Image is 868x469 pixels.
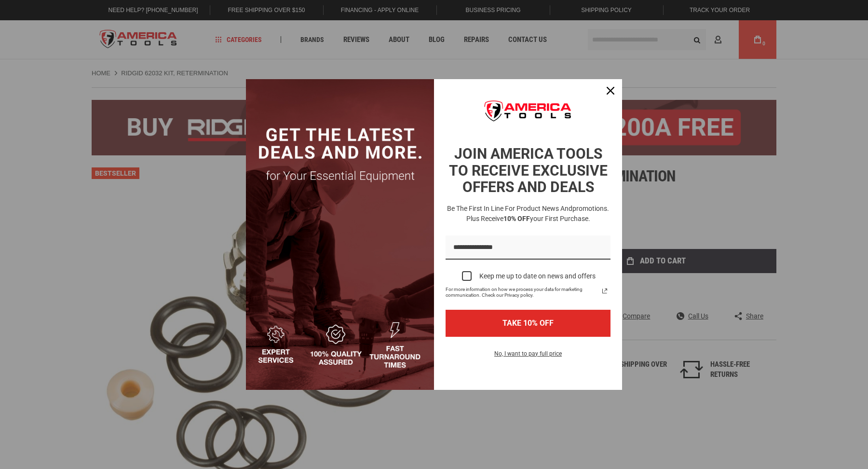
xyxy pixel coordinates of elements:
[599,79,622,102] button: Close
[732,439,868,469] iframe: LiveChat chat widget
[444,204,612,224] h3: Be the first in line for product news and
[503,215,530,222] strong: 10% OFF
[599,285,610,297] svg: link icon
[446,235,610,260] input: Email field
[607,87,614,95] svg: close icon
[466,205,610,222] span: promotions. Plus receive your first purchase.
[479,272,596,280] div: Keep me up to date on news and offers
[446,287,599,298] span: For more information on how we process your data for marketing communication. Check our Privacy p...
[446,310,610,336] button: TAKE 10% OFF
[599,285,610,297] a: Read our Privacy Policy
[449,145,608,195] strong: JOIN AMERICA TOOLS TO RECEIVE EXCLUSIVE OFFERS AND DEALS
[487,348,570,365] button: No, I want to pay full price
